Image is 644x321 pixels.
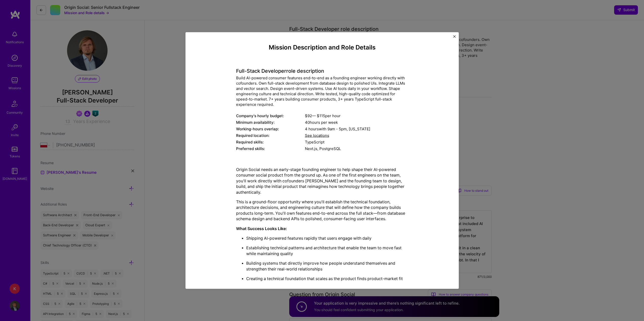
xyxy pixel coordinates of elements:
div: Preferred skills: [236,146,305,151]
button: Close [453,35,456,40]
div: Next.js, PostgreSQL [305,146,408,151]
h4: Full-Stack Developer role description [236,68,408,74]
p: Building systems that directly improve how people understand themselves and strengthen their real... [246,260,408,272]
p: Creating a technical foundation that scales as the product finds product-market fit [246,276,408,281]
span: See locations [305,133,329,138]
div: Required skills: [236,139,305,144]
span: 9am - 5pm , [326,126,349,131]
div: TypeScript [305,139,408,144]
p: Origin Social needs an early-stage founding engineer to help shape their AI-powered consumer soci... [236,166,408,195]
div: Company's hourly budget: [236,113,305,118]
p: Establishing technical patterns and architecture that enable the team to move fast while maintain... [246,245,408,256]
div: Required location: [236,133,305,138]
p: This is a ground-floor opportunity where you'll establish the technical foundation, architecture ... [236,199,408,222]
div: Working-hours overlap: [236,126,305,131]
h4: Mission Description and Role Details [236,44,408,51]
div: Minimum availability: [236,119,305,125]
div: 4 hours with [US_STATE] [305,126,408,131]
div: 40 hours per week [305,119,408,125]
div: Build AI-powered consumer features end-to-end as a founding engineer working directly with cofoun... [236,75,408,107]
div: $ 92 — $ 115 per hour [305,113,408,118]
strong: What Success Looks Like: [236,226,287,231]
p: Shipping AI-powered features rapidly that users engage with daily [246,235,408,241]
